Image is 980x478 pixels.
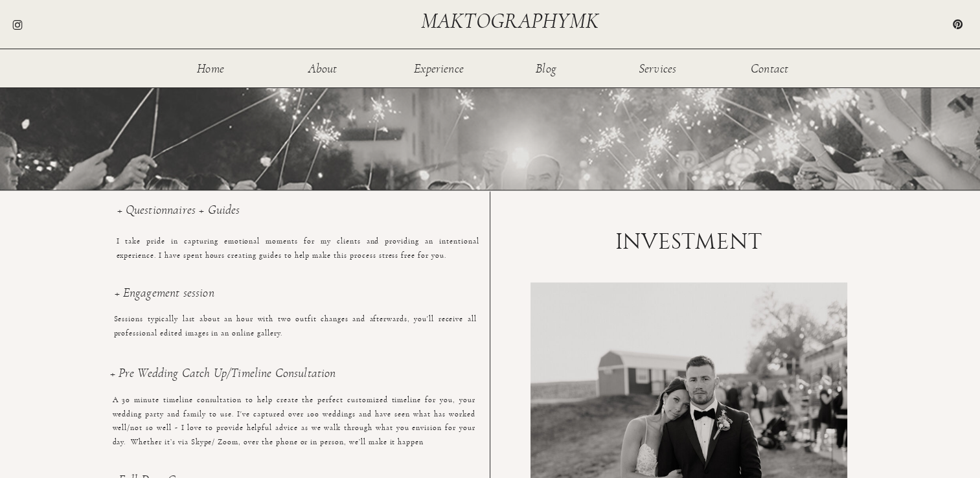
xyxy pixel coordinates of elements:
[110,367,473,394] h3: + Pre Wedding Catch Up/Timeline Consultation
[525,62,567,73] a: Blog
[295,34,460,57] h1: ARE HERE
[749,62,791,73] a: Contact
[190,62,232,73] a: Home
[413,62,465,73] a: Experience
[117,203,480,231] h3: + Questionnaires + Guides
[115,286,477,313] h3: + Engagement session
[599,231,779,254] h1: INVESTMENT
[117,234,479,275] p: I take pride in capturing emotional moments for my clients and providing an intentional experienc...
[302,32,351,58] i: YOU
[113,393,475,434] p: A 30 minute timeline consultation to help create the perfect customized timeline for you, your we...
[421,10,604,32] a: maktographymk
[114,312,477,353] p: Sessions typically last about an hour with two outfit changes and afterwards, you'll receive all ...
[302,62,344,73] a: About
[490,65,686,83] h3: Because you have found the one you love
[637,62,679,73] a: Services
